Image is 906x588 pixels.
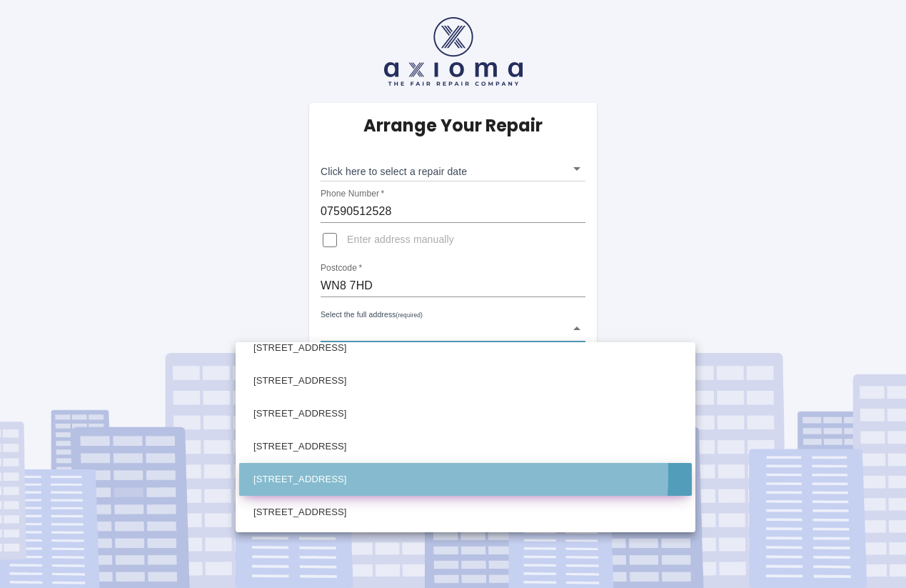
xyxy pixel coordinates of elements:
[239,332,692,364] li: [STREET_ADDRESS]
[239,463,692,496] li: [STREET_ADDRESS]
[239,430,692,463] li: [STREET_ADDRESS]
[239,397,692,430] li: [STREET_ADDRESS]
[239,496,692,529] li: [STREET_ADDRESS]
[239,364,692,397] li: [STREET_ADDRESS]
